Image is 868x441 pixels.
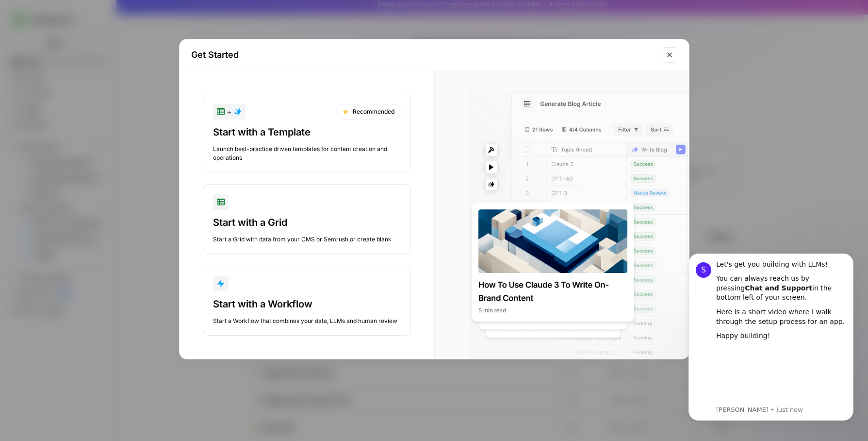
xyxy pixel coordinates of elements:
[213,125,401,139] div: Start with a Template
[203,184,411,254] button: Start with a GridStart a Grid with data from your CMS or Semrush or create blank
[662,47,677,63] button: Close modal
[336,104,401,119] div: Recommended
[203,266,411,336] button: Start with a WorkflowStart a Workflow that combines your data, LLMs and human review
[674,239,868,436] iframe: Intercom notifications message
[42,107,172,165] iframe: youtube
[213,145,401,162] div: Launch best-practice driven templates for content creation and operations
[213,317,401,325] div: Start a Workflow that combines your data, LLMs and human review
[213,297,401,311] div: Start with a Workflow
[42,167,172,175] p: Message from Steven, sent Just now
[217,106,242,118] div: +
[191,48,656,62] h2: Get Started
[203,94,411,172] button: +RecommendedStart with a TemplateLaunch best-practice driven templates for content creation and o...
[213,216,401,229] div: Start with a Grid
[213,235,401,244] div: Start a Grid with data from your CMS or Semrush or create blank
